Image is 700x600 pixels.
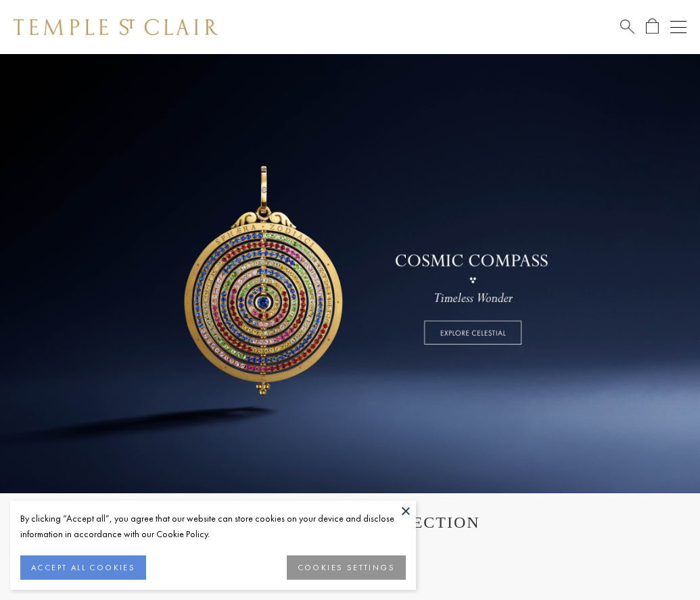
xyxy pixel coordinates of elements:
button: COOKIES SETTINGS [287,555,406,580]
a: Open Shopping Bag [646,18,659,35]
button: ACCEPT ALL COOKIES [20,555,146,580]
button: Open navigation [670,19,686,35]
a: Search [620,18,634,35]
div: By clicking “Accept all”, you agree that our website can store cookies on your device and disclos... [20,511,406,542]
img: Temple St. Clair [14,19,218,35]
